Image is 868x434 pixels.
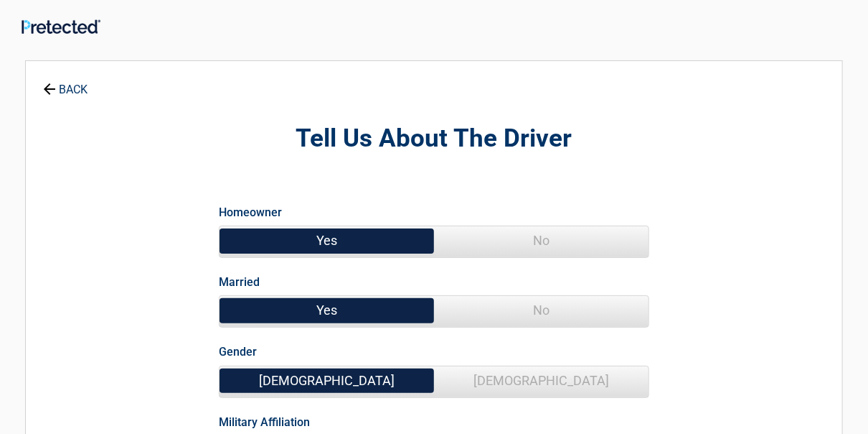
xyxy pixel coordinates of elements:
[105,122,763,156] h2: Tell Us About The Driver
[434,226,648,255] span: No
[219,272,260,292] label: Married
[220,296,434,325] span: Yes
[219,203,282,222] label: Homeowner
[434,296,648,325] span: No
[219,412,310,432] label: Military Affiliation
[220,226,434,255] span: Yes
[220,366,434,395] span: [DEMOGRAPHIC_DATA]
[219,342,257,361] label: Gender
[40,70,90,96] a: BACK
[434,366,648,395] span: [DEMOGRAPHIC_DATA]
[22,19,100,34] img: Main Logo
